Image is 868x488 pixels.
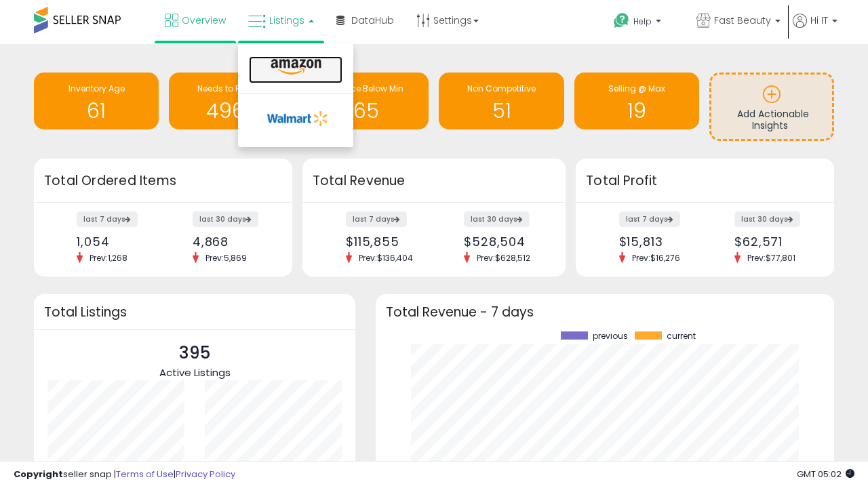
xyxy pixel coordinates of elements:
span: Non Competitive [467,83,536,94]
p: 395 [159,340,231,366]
h1: 19 [581,100,692,122]
i: Get Help [613,12,630,29]
span: Prev: $628,512 [470,252,537,264]
h1: 4963 [176,100,287,122]
a: Add Actionable Insights [711,75,832,139]
span: Prev: 1,268 [83,252,134,264]
a: Non Competitive 51 [439,73,564,129]
label: last 7 days [619,211,680,227]
h1: 51 [446,100,557,122]
span: Needs to Reprice [197,83,266,94]
span: previous [593,331,628,341]
div: $528,504 [464,235,542,249]
label: last 30 days [464,211,530,227]
label: last 7 days [77,211,138,227]
a: Privacy Policy [176,468,235,481]
span: Overview [182,14,226,27]
h1: 65 [311,100,422,122]
div: $115,855 [346,235,424,249]
span: Prev: $77,801 [741,252,802,264]
a: Needs to Reprice 4963 [169,73,294,129]
span: DataHub [351,14,394,27]
a: BB Price Below Min 65 [304,73,429,129]
span: Fast Beauty [714,14,771,27]
span: Prev: $16,276 [625,252,687,264]
span: Add Actionable Insights [737,107,809,133]
a: Inventory Age 61 [34,73,159,129]
h1: 61 [41,100,152,122]
label: last 30 days [734,211,800,227]
span: 2025-09-18 05:02 GMT [797,468,854,481]
h3: Total Listings [44,307,345,317]
a: Hi IT [793,14,837,44]
span: Listings [269,14,304,27]
span: Hi IT [810,14,828,27]
h3: Total Profit [586,171,824,190]
a: Terms of Use [116,468,174,481]
span: Active Listings [159,365,231,380]
span: current [667,331,696,341]
span: Selling @ Max [608,83,665,94]
strong: Copyright [14,468,63,481]
div: seller snap | | [14,468,235,481]
h3: Total Revenue [313,171,555,190]
span: Inventory Age [68,83,125,94]
a: Selling @ Max 19 [574,73,699,129]
span: Help [633,16,652,27]
a: Help [603,2,684,44]
div: $62,571 [734,235,810,249]
div: $15,813 [619,235,695,249]
div: 1,054 [77,235,153,249]
div: 4,868 [193,235,269,249]
span: Prev: 5,869 [199,252,254,264]
label: last 30 days [193,211,258,227]
span: Prev: $136,404 [352,252,420,264]
label: last 7 days [346,211,407,227]
span: BB Price Below Min [329,83,403,94]
h3: Total Revenue - 7 days [386,307,824,317]
h3: Total Ordered Items [44,171,282,190]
